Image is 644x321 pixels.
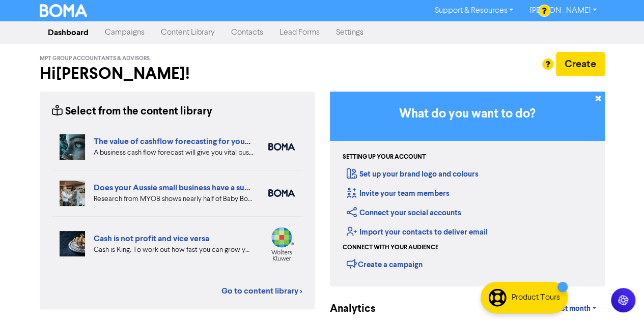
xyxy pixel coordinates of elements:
a: Cash is not profit and vice versa [94,234,209,244]
a: Invite your team members [347,189,450,198]
div: A business cash flow forecast will give you vital business intelligence to help you scenario-plan... [94,148,253,158]
div: Getting Started in BOMA [330,92,605,286]
a: Settings [328,22,372,43]
a: Import your contacts to deliver email [347,227,488,237]
span: Last month [553,304,590,313]
a: Connect your social accounts [347,208,461,218]
a: Last month [545,299,604,319]
div: Select from the content library [52,104,212,120]
a: Does your Aussie small business have a succession plan? [94,183,298,193]
a: The value of cashflow forecasting for your business [94,136,281,147]
a: Content Library [153,22,223,43]
button: Create [556,52,605,76]
a: Dashboard [40,22,97,43]
img: wolterskluwer [268,227,295,261]
iframe: Chat Widget [593,272,644,321]
img: boma_accounting [268,143,295,151]
div: Analytics [330,301,363,317]
a: Set up your brand logo and colours [347,169,479,179]
div: Setting up your account [343,153,426,162]
div: Connect with your audience [343,243,438,252]
div: Cash is King. To work out how fast you can grow your business, you need to look at your projected... [94,245,253,255]
div: Create a campaign [347,256,423,272]
span: MPT Group Accountants & Advisors [40,55,150,62]
div: Research from MYOB shows nearly half of Baby Boomer business owners are planning to exit in the n... [94,194,253,205]
h2: Hi [PERSON_NAME] ! [40,64,315,83]
a: Contacts [223,22,271,43]
img: boma [268,189,295,197]
a: Campaigns [97,22,153,43]
a: Go to content library > [221,285,302,297]
a: Support & Resources [426,3,521,19]
h3: What do you want to do? [345,107,590,122]
a: Lead Forms [271,22,328,43]
a: [PERSON_NAME] [521,3,604,19]
img: BOMA Logo [40,4,88,17]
